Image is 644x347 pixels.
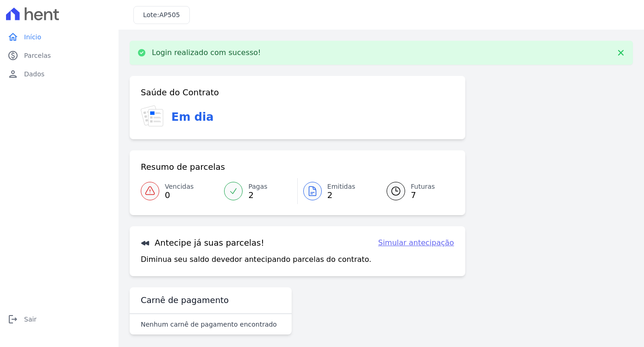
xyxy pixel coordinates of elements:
[141,295,229,306] h3: Carnê de pagamento
[141,178,219,204] a: Vencidas 0
[4,28,115,46] a: homeInício
[171,109,213,125] h3: Em dia
[411,192,435,199] span: 7
[152,48,261,57] p: Login realizado com sucesso!
[248,192,267,199] span: 2
[327,182,356,192] span: Emitidas
[4,46,115,65] a: paidParcelas
[141,161,225,173] h3: Resumo de parcelas
[7,50,19,61] i: paid
[4,310,115,328] a: logoutSair
[141,254,371,265] p: Diminua seu saldo devedor antecipando parcelas do contrato.
[159,11,180,19] span: AP505
[141,320,277,329] p: Nenhum carnê de pagamento encontrado
[7,68,19,80] i: person
[24,315,37,324] span: Sair
[248,182,267,192] span: Pagas
[24,51,51,60] span: Parcelas
[4,65,115,83] a: personDados
[411,182,435,192] span: Futuras
[219,178,297,204] a: Pagas 2
[298,178,375,204] a: Emitidas 2
[165,182,194,192] span: Vencidas
[24,69,44,79] span: Dados
[141,237,264,248] h3: Antecipe já suas parcelas!
[143,10,180,20] h3: Lote:
[375,178,454,204] a: Futuras 7
[378,237,454,248] a: Simular antecipação
[165,192,194,199] span: 0
[7,31,19,43] i: home
[327,192,356,199] span: 2
[24,32,41,42] span: Início
[141,87,219,98] h3: Saúde do Contrato
[7,314,19,325] i: logout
